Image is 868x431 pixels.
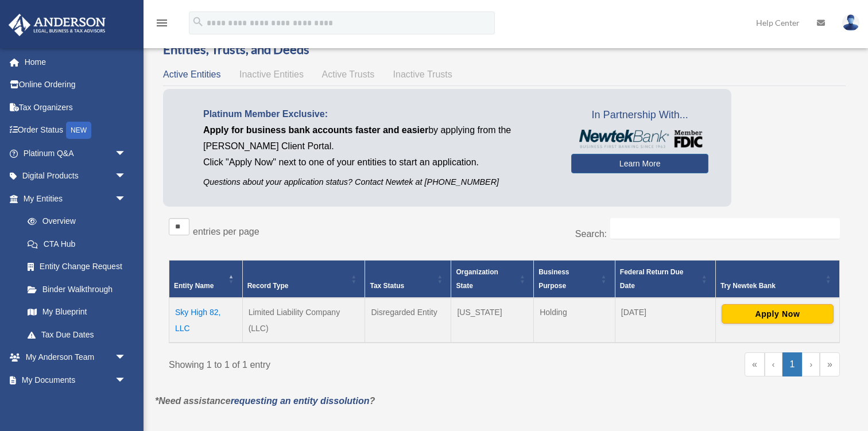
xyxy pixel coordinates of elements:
th: Tax Status: Activate to sort [365,261,451,298]
a: Digital Productsarrow_drop_down [8,165,144,188]
div: NEW [66,122,91,139]
div: Showing 1 to 1 of 1 entry [169,352,496,373]
a: 1 [782,352,803,376]
img: Anderson Advisors Platinum Portal [5,14,109,36]
a: Home [8,51,144,73]
i: search [192,15,204,28]
a: Order StatusNEW [8,119,144,142]
th: Entity Name: Activate to invert sorting [169,261,243,298]
a: Previous [765,352,782,376]
span: Active Trusts [322,69,375,79]
p: by applying from the [PERSON_NAME] Client Portal. [203,122,554,154]
span: Organization State [456,268,498,290]
a: First [745,352,765,376]
th: Record Type: Activate to sort [242,261,365,298]
span: Active Entities [163,69,220,79]
a: Online Learningarrow_drop_down [8,391,144,414]
span: Tax Status [370,282,404,290]
img: User Pic [842,14,859,31]
p: Platinum Member Exclusive: [203,106,554,122]
td: Holding [534,298,615,343]
a: Overview [16,210,132,233]
span: Inactive Trusts [393,69,452,79]
img: NewtekBankLogoSM.png [577,130,703,148]
span: In Partnership With... [571,106,708,125]
em: *Need assistance ? [155,396,375,406]
a: Binder Walkthrough [16,278,138,301]
td: Sky High 82, LLC [169,298,243,343]
a: Tax Due Dates [16,323,138,346]
a: Next [802,352,820,376]
a: My Entitiesarrow_drop_down [8,187,138,210]
h3: Entities, Trusts, and Deeds [163,41,846,59]
span: arrow_drop_down [115,187,138,211]
p: Click "Apply Now" next to one of your entities to start an application. [203,154,554,170]
a: My Blueprint [16,301,138,324]
a: My Anderson Teamarrow_drop_down [8,346,144,369]
th: Business Purpose: Activate to sort [534,261,615,298]
a: Platinum Q&Aarrow_drop_down [8,142,144,165]
a: Learn More [571,154,708,173]
a: Online Ordering [8,73,144,96]
label: Search: [575,229,607,239]
span: Inactive Entities [239,69,304,79]
button: Apply Now [722,304,834,324]
a: menu [155,20,169,30]
th: Organization State: Activate to sort [451,261,534,298]
a: CTA Hub [16,232,138,255]
span: Entity Name [174,282,214,290]
p: Questions about your application status? Contact Newtek at [PHONE_NUMBER] [203,175,554,189]
label: entries per page [193,227,259,236]
td: [US_STATE] [451,298,534,343]
span: Apply for business bank accounts faster and easier [203,125,428,135]
td: Limited Liability Company (LLC) [242,298,365,343]
a: Entity Change Request [16,255,138,278]
td: Disregarded Entity [365,298,451,343]
a: requesting an entity dissolution [231,396,370,406]
i: menu [155,16,169,30]
span: Business Purpose [538,268,569,290]
span: arrow_drop_down [115,391,138,415]
th: Federal Return Due Date: Activate to sort [615,261,715,298]
div: Try Newtek Bank [720,279,822,293]
a: Last [820,352,840,376]
span: arrow_drop_down [115,142,138,165]
th: Try Newtek Bank : Activate to sort [715,261,839,298]
span: arrow_drop_down [115,165,138,188]
a: My Documentsarrow_drop_down [8,368,144,391]
span: Federal Return Due Date [620,268,684,290]
span: Record Type [247,282,289,290]
span: arrow_drop_down [115,368,138,392]
a: Tax Organizers [8,96,144,119]
td: [DATE] [615,298,715,343]
span: arrow_drop_down [115,346,138,370]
